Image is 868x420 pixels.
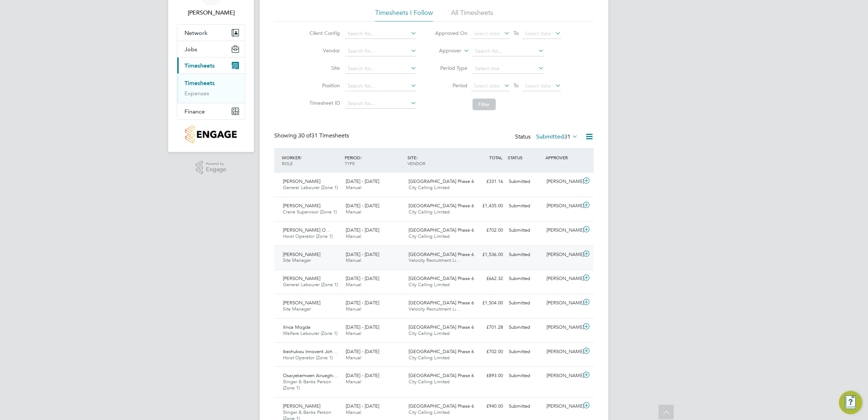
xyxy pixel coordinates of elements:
[409,355,450,361] span: City Calling Limited
[185,125,236,143] img: countryside-properties-logo-retina.png
[506,346,544,358] div: Submitted
[544,370,581,382] div: [PERSON_NAME]
[472,46,544,56] input: Search for...
[409,306,461,312] span: Velocity Recruitment Li…
[544,224,581,236] div: [PERSON_NAME]
[435,30,467,36] label: Approved On
[346,403,379,409] span: [DATE] - [DATE]
[346,275,379,281] span: [DATE] - [DATE]
[184,46,197,53] span: Jobs
[283,330,337,336] span: Welfare Labourer (Zone 1)
[346,300,379,306] span: [DATE] - [DATE]
[409,281,450,288] span: City Calling Limited
[346,178,379,184] span: [DATE] - [DATE]
[346,209,361,215] span: Manual
[177,103,245,119] button: Finance
[345,29,417,39] input: Search for...
[283,257,311,263] span: Site Manager
[468,297,506,309] div: £1,504.00
[184,90,209,97] a: Expenses
[409,330,450,336] span: City Calling Limited
[307,82,340,89] label: Position
[468,224,506,236] div: £702.00
[544,200,581,212] div: [PERSON_NAME]
[506,297,544,309] div: Submitted
[307,100,340,106] label: Timesheet ID
[511,28,521,38] span: To
[346,372,379,379] span: [DATE] - [DATE]
[283,251,320,257] span: [PERSON_NAME]
[346,348,379,355] span: [DATE] - [DATE]
[506,273,544,285] div: Submitted
[506,400,544,412] div: Submitted
[468,400,506,412] div: £940.00
[525,83,551,89] span: Select date
[283,300,320,306] span: [PERSON_NAME]
[283,227,330,233] span: [PERSON_NAME] O…
[307,65,340,71] label: Site
[184,80,215,87] a: Timesheets
[283,379,331,391] span: Slinger & Banks Person (Zone 1)
[184,62,215,69] span: Timesheets
[177,25,245,41] button: Network
[196,161,227,175] a: Powered byEngage
[346,227,379,233] span: [DATE] - [DATE]
[346,257,361,263] span: Manual
[346,409,361,415] span: Manual
[544,176,581,188] div: [PERSON_NAME]
[409,251,474,257] span: [GEOGRAPHIC_DATA] Phase 6
[406,151,469,170] div: SITE
[177,57,245,73] button: Timesheets
[177,125,245,143] a: Go to home page
[360,155,362,160] span: /
[375,8,433,21] li: Timesheets I Follow
[506,151,544,164] div: STATUS
[429,47,461,55] label: Approver
[177,41,245,57] button: Jobs
[468,176,506,188] div: £331.16
[544,151,581,164] div: APPROVER
[298,132,349,139] span: 31 Timesheets
[468,273,506,285] div: £662.32
[409,372,474,379] span: [GEOGRAPHIC_DATA] Phase 6
[283,184,338,191] span: General Labourer (Zone 1)
[283,178,320,184] span: [PERSON_NAME]
[506,370,544,382] div: Submitted
[346,330,361,336] span: Manual
[544,346,581,358] div: [PERSON_NAME]
[283,281,338,288] span: General Labourer (Zone 1)
[506,176,544,188] div: Submitted
[515,132,579,142] div: Status
[474,83,500,89] span: Select date
[468,249,506,261] div: £1,536.00
[474,30,500,37] span: Select date
[283,403,320,409] span: [PERSON_NAME]
[280,151,343,170] div: WORKER
[511,81,521,90] span: To
[468,321,506,333] div: £701.28
[506,249,544,261] div: Submitted
[345,99,417,109] input: Search for...
[307,30,340,36] label: Client Config
[409,178,474,184] span: [GEOGRAPHIC_DATA] Phase 6
[409,233,450,239] span: City Calling Limited
[343,151,406,170] div: PERIOD
[346,281,361,288] span: Manual
[346,306,361,312] span: Manual
[283,355,333,361] span: Hoist Operator (Zone 1)
[184,29,207,36] span: Network
[283,372,338,379] span: Osaiyekemwen Airueghi…
[506,200,544,212] div: Submitted
[283,203,320,209] span: [PERSON_NAME]
[345,64,417,74] input: Search for...
[564,133,571,140] span: 31
[346,355,361,361] span: Manual
[468,200,506,212] div: £1,435.00
[283,209,337,215] span: Crane Supervisor (Zone 1)
[184,108,205,115] span: Finance
[468,370,506,382] div: £893.00
[525,30,551,37] span: Select date
[435,82,467,89] label: Period
[435,65,467,71] label: Period Type
[506,321,544,333] div: Submitted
